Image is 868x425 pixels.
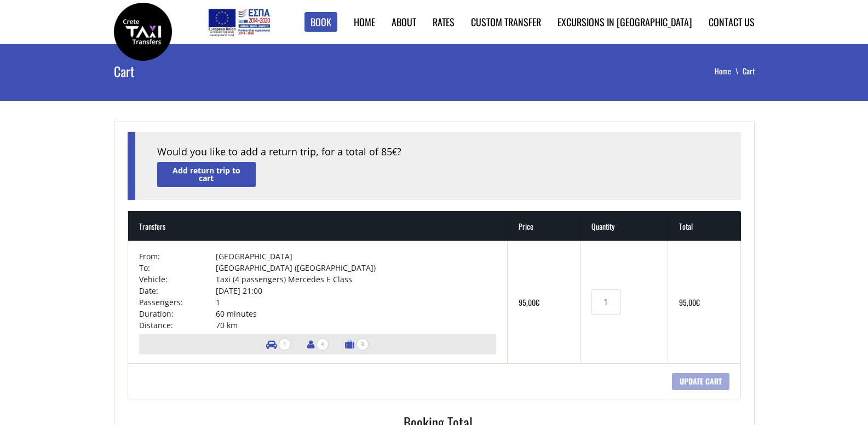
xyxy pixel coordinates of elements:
[216,251,496,262] td: [GEOGRAPHIC_DATA]
[157,162,256,187] a: Add return trip to cart
[354,15,375,29] a: Home
[679,296,700,308] bdi: 95,00
[139,285,216,296] td: Date:
[392,15,416,29] a: About
[139,308,216,319] td: Duration:
[157,145,719,159] div: Would you like to add a return trip, for a total of 85 ?
[139,296,216,308] td: Passengers:
[709,15,755,29] a: Contact us
[216,319,496,331] td: 70 km
[696,296,700,308] span: €
[357,338,369,351] span: 3
[557,15,692,29] a: Excursions in [GEOGRAPHIC_DATA]
[302,334,334,354] li: Number of passengers
[715,65,743,77] a: Home
[433,15,455,29] a: Rates
[216,285,496,296] td: [DATE] 21:00
[580,211,668,241] th: Quantity
[139,319,216,331] td: Distance:
[279,338,291,351] span: 1
[114,44,330,98] h1: Cart
[216,296,496,308] td: 1
[743,66,755,77] li: Cart
[591,289,621,315] input: Transfers quantity
[139,251,216,262] td: From:
[317,338,329,351] span: 4
[536,296,539,308] span: €
[114,25,172,36] a: Crete Taxi Transfers | Crete Taxi Transfers Cart | Crete Taxi Transfers
[139,262,216,273] td: To:
[261,334,296,354] li: Number of vehicles
[114,3,172,61] img: Crete Taxi Transfers | Crete Taxi Transfers Cart | Crete Taxi Transfers
[508,211,580,241] th: Price
[519,296,539,308] bdi: 95,00
[216,308,496,319] td: 60 minutes
[139,273,216,285] td: Vehicle:
[672,373,729,390] input: Update cart
[471,15,541,29] a: Custom Transfer
[128,211,508,241] th: Transfers
[392,146,397,158] span: €
[340,334,374,354] li: Number of luggage items
[216,262,496,273] td: [GEOGRAPHIC_DATA] ([GEOGRAPHIC_DATA])
[206,5,272,38] img: e-bannersEUERDF180X90.jpg
[668,211,741,241] th: Total
[304,12,337,32] a: Book
[216,273,496,285] td: Taxi (4 passengers) Mercedes E Class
